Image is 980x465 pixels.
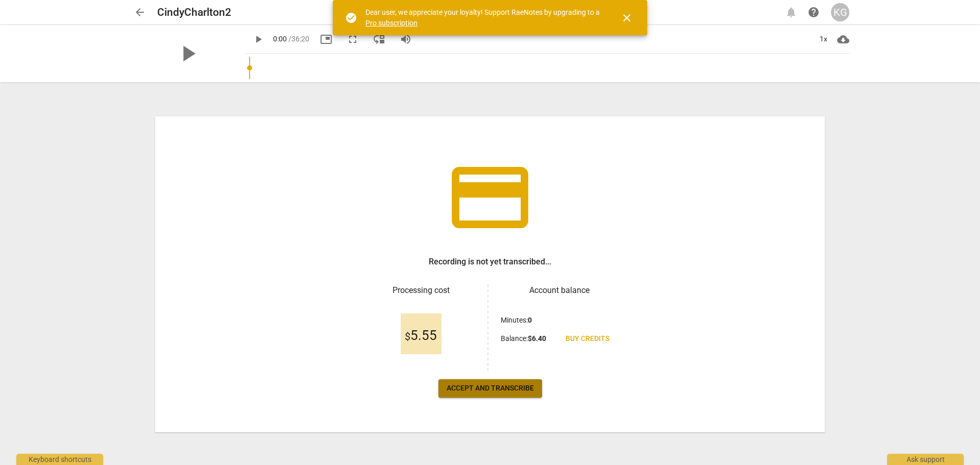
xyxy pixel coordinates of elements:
span: check_circle [345,12,357,24]
button: Play [249,30,267,48]
div: Dear user, we appreciate your loyalty! Support RaeNotes by upgrading to a [365,7,602,28]
span: Accept and transcribe [447,383,534,394]
h2: CindyCharlton2 [157,6,231,19]
div: Ask support [887,454,964,465]
button: Accept and transcribe [438,379,542,398]
h3: Processing cost [362,284,479,297]
a: Buy credits [557,330,618,348]
span: arrow_back [134,6,146,18]
p: Balance : [501,333,546,344]
span: close [621,12,633,24]
span: 0:00 [273,35,287,43]
button: Close [615,6,639,30]
span: move_down [373,33,385,45]
span: volume_up [400,33,412,45]
span: cloud_download [837,33,849,45]
button: Picture in picture [317,30,335,48]
span: play_arrow [252,33,264,45]
div: Keyboard shortcuts [16,454,103,465]
span: $ [405,330,410,342]
a: Pro subscription [365,19,418,27]
span: 5.55 [405,328,437,344]
span: play_arrow [175,40,201,67]
span: picture_in_picture [320,33,332,45]
b: $ 6.40 [528,334,546,342]
span: credit_card [444,152,536,243]
div: 1x [814,31,833,47]
span: Buy credits [566,334,609,344]
span: help [807,6,820,18]
span: fullscreen [347,33,359,45]
button: KG [831,3,849,21]
h3: Recording is not yet transcribed... [429,256,551,268]
h3: Account balance [501,284,618,297]
a: Help [804,3,823,21]
button: View player as separate pane [370,30,388,48]
p: Minutes : [501,315,532,326]
button: Volume [397,30,415,48]
span: / 36:20 [288,35,309,43]
button: Fullscreen [344,30,362,48]
b: 0 [528,316,532,324]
